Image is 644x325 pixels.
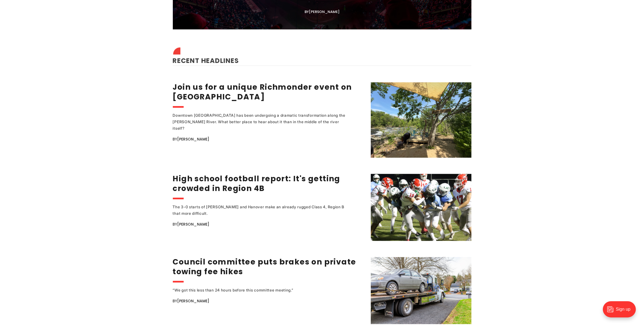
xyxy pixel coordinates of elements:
[305,10,339,14] div: By
[598,299,644,325] iframe: portal-trigger
[371,257,471,324] img: Council committee puts brakes on private towing fee hikes
[309,9,339,14] a: [PERSON_NAME]
[173,287,349,293] div: “We got this less than 24 hours before this committee meeting.”
[371,82,471,158] img: Join us for a unique Richmonder event on Sharp's Island
[177,136,210,142] a: [PERSON_NAME]
[177,222,210,227] a: [PERSON_NAME]
[173,221,364,227] div: By
[173,298,364,304] div: By
[173,136,364,142] div: By
[173,112,349,132] div: Downtown [GEOGRAPHIC_DATA] has been undergoing a dramatic transformation along the [PERSON_NAME] ...
[173,82,352,102] a: Join us for a unique Richmonder event on [GEOGRAPHIC_DATA]
[177,298,210,304] a: [PERSON_NAME]
[173,49,471,66] h2: Recent Headlines
[371,174,471,241] img: High school football report: It's getting crowded in Region 4B
[173,173,340,194] a: High school football report: It's getting crowded in Region 4B
[173,257,356,277] a: Council committee puts brakes on private towing fee hikes
[173,204,349,217] div: The 3-0 starts of [PERSON_NAME] and Hanover make an already rugged Class 4, Region B that more di...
